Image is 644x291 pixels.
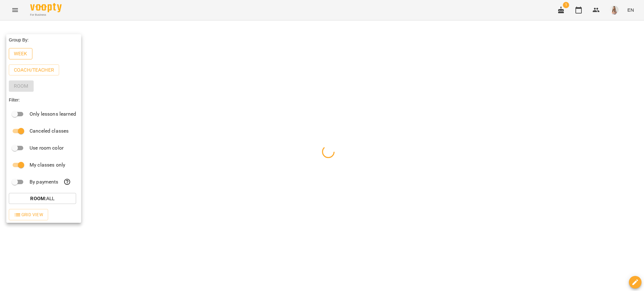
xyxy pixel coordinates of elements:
button: Grid View [9,209,48,220]
p: Canceled classes [30,127,69,135]
p: Week [14,50,27,58]
p: Coach/Teacher [14,66,54,74]
div: Group By: [6,34,81,46]
p: By payments [30,178,58,186]
p: Only lessons learned [30,110,76,118]
button: Room:All [9,193,76,204]
p: All [30,195,54,202]
p: My classes only [30,161,65,169]
button: Week [9,48,32,59]
span: Grid View [14,211,43,218]
p: Use room color [30,144,64,152]
b: Room : [30,195,46,201]
div: Filter: [6,94,81,106]
button: Coach/Teacher [9,64,59,76]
